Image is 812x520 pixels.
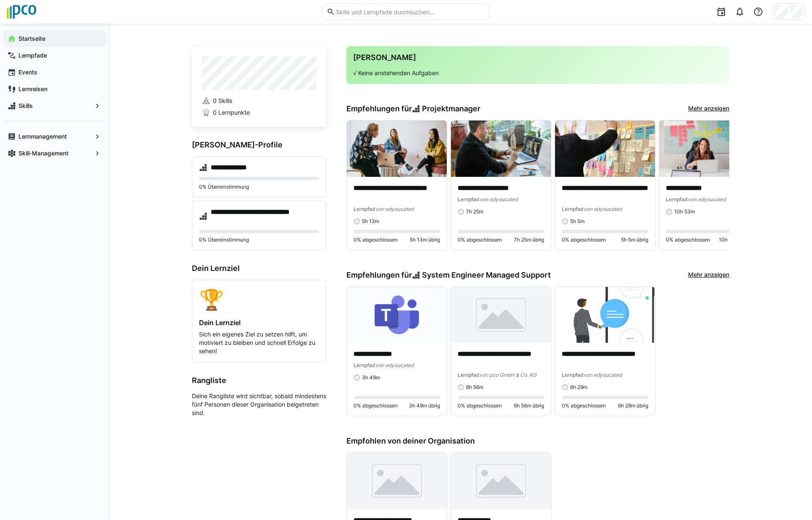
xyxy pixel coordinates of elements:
[346,436,729,446] h3: Empfohlen von deiner Organisation
[202,97,316,105] a: 0 Skills
[347,453,447,509] img: image
[335,8,485,16] input: Skills und Lernpfade durchsuchen…
[688,196,726,202] span: von edyoucated
[422,271,551,280] span: System Engineer Managed Support
[570,384,587,391] span: 6h 29m
[346,271,551,280] h3: Empfehlungen für
[192,376,326,385] h3: Rangliste
[451,121,551,177] img: image
[375,206,414,212] span: von edyoucated
[458,236,502,243] span: 0% abgeschlossen
[451,287,551,343] img: image
[192,140,326,150] h3: [PERSON_NAME]-Profile
[562,236,606,243] span: 0% abgeschlossen
[353,53,723,62] h3: [PERSON_NAME]
[409,402,440,409] span: 3h 49m übrig
[410,236,440,243] span: 5h 13m übrig
[354,402,398,409] span: 0% abgeschlossen
[466,208,483,215] span: 7h 25m
[451,453,551,509] img: image
[479,196,518,202] span: von edyoucated
[666,236,710,243] span: 0% abgeschlossen
[570,218,584,225] span: 5h 5m
[199,236,319,243] p: 0% Übereinstimmung
[466,384,483,391] span: 6h 56m
[584,372,622,378] span: von edyoucated
[688,271,729,280] a: Mehr anzeigen
[514,402,544,409] span: 6h 56m übrig
[354,236,398,243] span: 0% abgeschlossen
[199,184,319,190] p: 0% Übereinstimmung
[719,236,752,243] span: 10h 53m übrig
[347,121,447,177] img: image
[353,69,723,77] p: √ Keine anstehenden Aufgaben
[213,97,232,105] span: 0 Skills
[562,206,584,212] span: Lernpfad
[555,121,655,177] img: image
[618,402,648,409] span: 6h 29m übrig
[666,196,688,202] span: Lernpfad
[375,362,414,368] span: von edyoucated
[479,372,537,378] span: von pco GmbH & Co. KG
[362,218,379,225] span: 5h 13m
[213,108,250,117] span: 0 Lernpunkte
[458,196,479,202] span: Lernpfad
[514,236,544,243] span: 7h 25m übrig
[674,208,695,215] span: 10h 53m
[562,402,606,409] span: 0% abgeschlossen
[347,287,447,343] img: image
[621,236,648,243] span: 5h 5m übrig
[422,104,480,113] span: Projektmanager
[458,402,502,409] span: 0% abgeschlossen
[659,121,759,177] img: image
[192,264,326,273] h3: Dein Lernziel
[584,206,622,212] span: von edyoucated
[688,104,729,113] a: Mehr anzeigen
[199,318,319,327] h4: Dein Lernziel
[199,330,319,355] p: Sich ein eigenes Ziel zu setzen hilft, um motiviert zu bleiben und schnell Erfolge zu sehen!
[562,372,584,378] span: Lernpfad
[354,206,375,212] span: Lernpfad
[346,104,480,113] h3: Empfehlungen für
[555,287,655,343] img: image
[458,372,479,378] span: Lernpfad
[362,374,380,381] span: 3h 49m
[192,392,326,417] p: Deine Rangliste wird sichtbar, sobald mindestens fünf Personen dieser Organisation beigetreten sind.
[199,287,319,312] div: 🏆
[354,362,375,368] span: Lernpfad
